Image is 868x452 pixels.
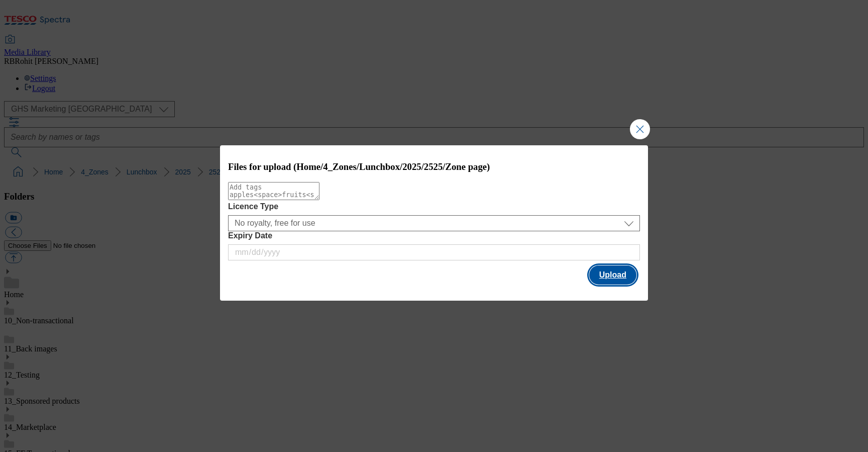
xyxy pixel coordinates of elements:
label: Licence Type [228,202,640,211]
h3: Files for upload (Home/4_Zones/Lunchbox/2025/2525/Zone page) [228,161,640,172]
button: Close Modal [630,119,650,139]
button: Upload [589,265,636,285]
div: Modal [220,145,648,301]
label: Expiry Date [228,231,640,240]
